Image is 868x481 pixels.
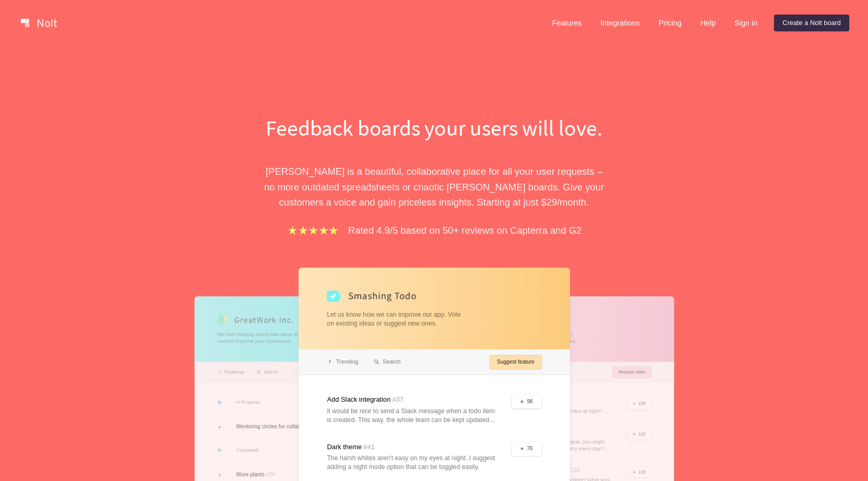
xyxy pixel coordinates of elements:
[254,164,614,210] p: [PERSON_NAME] is a beautiful, collaborative place for all your user requests – no more outdated s...
[774,15,849,31] a: Create a Nolt board
[348,223,581,238] p: Rated 4.9/5 based on 50+ reviews on Capterra and G2
[544,15,590,31] a: Features
[592,15,648,31] a: Integrations
[692,15,724,31] a: Help
[254,113,614,143] h1: Feedback boards your users will love.
[650,15,690,31] a: Pricing
[287,224,340,236] img: stars.b067e34983.png
[726,15,766,31] a: Sign in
